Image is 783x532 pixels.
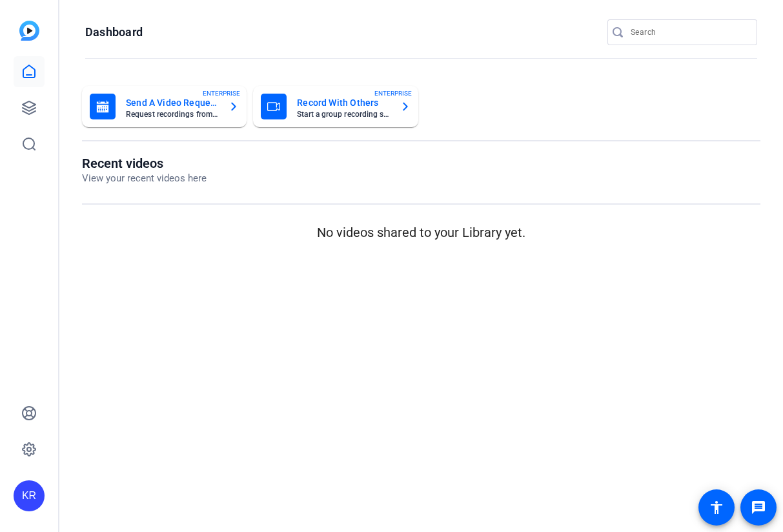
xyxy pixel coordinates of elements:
mat-card-subtitle: Start a group recording session [297,110,389,118]
span: ENTERPRISE [203,88,240,98]
p: View your recent videos here [82,171,207,186]
input: Search [631,25,747,40]
mat-icon: accessibility [709,500,724,515]
p: No videos shared to your Library yet. [82,223,760,242]
div: KR [14,480,45,511]
mat-card-title: Record With Others [297,95,389,110]
button: Record With OthersStart a group recording sessionENTERPRISE [253,86,418,127]
mat-card-title: Send A Video Request [126,95,218,110]
mat-card-subtitle: Request recordings from anyone, anywhere [126,110,218,118]
button: Send A Video RequestRequest recordings from anyone, anywhereENTERPRISE [82,86,247,127]
span: ENTERPRISE [374,88,412,98]
mat-icon: message [751,500,766,515]
img: blue-gradient.svg [19,21,39,41]
h1: Recent videos [82,156,207,171]
h1: Dashboard [85,25,143,40]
